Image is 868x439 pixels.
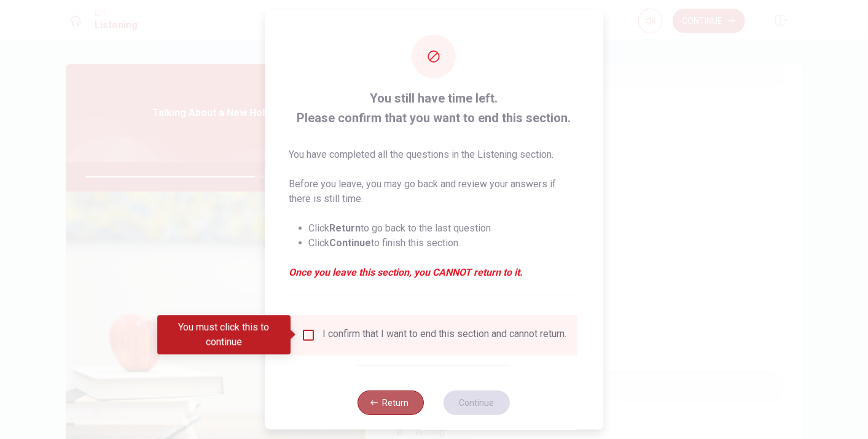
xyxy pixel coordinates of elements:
li: Click to finish this section. [309,236,579,251]
div: You must click this to continue [157,315,291,354]
strong: Continue [330,237,372,249]
button: Return [358,390,424,415]
button: Continue [444,390,510,415]
span: You must click this to continue [301,328,316,343]
div: I confirm that I want to end this section and cannot return. [323,328,567,343]
strong: Return [330,222,361,234]
p: You have completed all the questions in the Listening section. [289,147,579,162]
em: Once you leave this section, you CANNOT return to it. [289,265,579,280]
span: You still have time left. Please confirm that you want to end this section. [289,88,579,128]
p: Before you leave, you may go back and review your answers if there is still time. [289,177,579,206]
li: Click to go back to the last question [309,221,579,236]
